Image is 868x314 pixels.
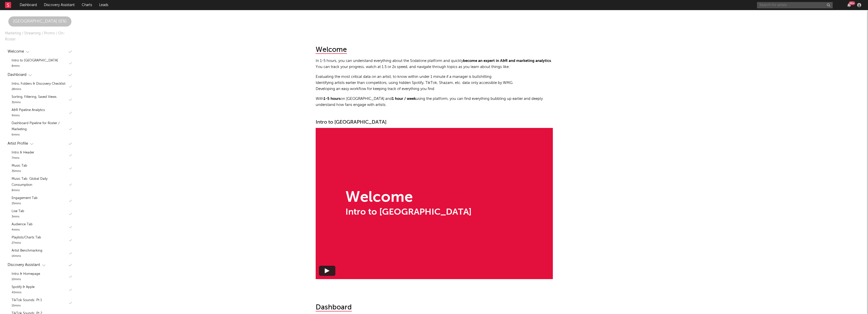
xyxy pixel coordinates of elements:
[847,3,851,7] button: 99+
[316,74,553,80] li: Evaluating the most critical data on an artist, to know within under 1 minute if a manager is bul...
[12,156,34,161] div: 7 mins
[12,235,41,241] div: Playlists/Charts Tab
[12,163,27,169] div: Music Tab
[316,58,553,70] p: In 1-5 hours, you can understand everything about the Sodatone platform and quickly . You can tra...
[12,58,58,64] div: Intro to [GEOGRAPHIC_DATA]
[12,94,57,100] div: Sorting, Filtering, Saved Views
[316,96,553,108] p: With on [GEOGRAPHIC_DATA] and using the platform, you can find everything bubbling up earlier and...
[316,80,553,86] li: Identifying artists earlier than competitors, using hidden Spotify, TikTok, Shazam, etc. data onl...
[12,150,34,156] div: Intro & Header
[345,190,472,205] div: Welcome
[12,248,42,254] div: Artist Benchmarking
[12,208,24,214] div: Live Tab
[757,2,833,8] input: Search for artists
[12,254,42,259] div: 14 mins
[12,290,35,295] div: 40 mins
[316,119,553,125] div: Intro to [GEOGRAPHIC_DATA]
[12,132,68,138] div: 6 mins
[316,86,553,92] li: Developing an easy workflow for keeping track of everything you find
[8,18,71,25] div: [GEOGRAPHIC_DATA] ( 0 %)
[12,221,33,228] div: Audience Tab
[12,113,45,118] div: 9 mins
[12,297,42,303] div: TikTok Sounds: Pt 1
[345,208,472,217] div: Intro to [GEOGRAPHIC_DATA]
[12,277,40,282] div: 10 mins
[12,195,38,201] div: Engagement Tab
[323,97,341,101] strong: 1-5 hours
[12,188,68,193] div: 8 mins
[8,262,40,268] div: Discovery Assistant
[12,64,58,69] div: 8 mins
[463,59,551,63] strong: become an expert in A&R and marketing analytics
[12,284,35,290] div: Spotify & Apple
[12,214,24,219] div: 3 mins
[849,1,855,5] div: 99 +
[12,241,41,246] div: 27 mins
[316,304,352,311] div: Dashboard
[12,228,33,233] div: 4 mins
[12,303,42,308] div: 15 mins
[8,141,28,147] div: Artist Profile
[8,49,24,55] div: Welcome
[12,100,57,105] div: 31 mins
[5,30,74,42] div: Marketing / Streaming / Promo / On-Roster
[12,169,27,174] div: 35 mins
[12,201,38,206] div: 25 mins
[12,176,68,188] div: Music Tab: Global Daily Consumption
[316,46,347,54] div: Welcome
[12,107,45,113] div: A&R Pipeline Analytics
[12,271,40,277] div: Intro & Homepage
[392,97,416,101] strong: 1 hour / week
[12,87,65,92] div: 28 mins
[8,72,26,78] div: Dashboard
[12,81,65,87] div: Intro, Folders & Discovery Checklist
[12,120,68,132] div: Dashboard Pipeline for Roster / Marketing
